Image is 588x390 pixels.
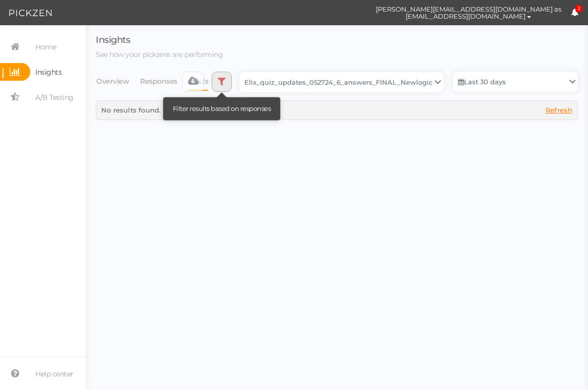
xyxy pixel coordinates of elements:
[35,366,74,382] span: Help center
[140,72,178,91] a: Responses
[35,89,74,105] span: A/B Testing
[9,7,52,19] img: Pickzen logo
[376,6,561,13] span: [PERSON_NAME][EMAIL_ADDRESS][DOMAIN_NAME] as
[96,34,130,45] span: Insights
[96,72,140,91] li: Overview
[35,39,56,55] span: Home
[166,100,278,117] div: Filter results based on responses
[366,1,571,25] button: [PERSON_NAME][EMAIL_ADDRESS][DOMAIN_NAME] as [EMAIL_ADDRESS][DOMAIN_NAME]
[546,106,572,114] span: Refresh
[406,12,526,20] span: [EMAIL_ADDRESS][DOMAIN_NAME]
[96,50,223,59] span: See how your pickzens are performing
[101,106,161,114] span: No results found.
[453,72,578,92] a: Last 30 days
[96,72,129,91] a: Overview
[349,4,366,22] img: cd8312e7a6b0c0157f3589280924bf3e
[35,64,61,80] span: Insights
[140,72,188,91] li: Responses
[575,5,582,13] span: 2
